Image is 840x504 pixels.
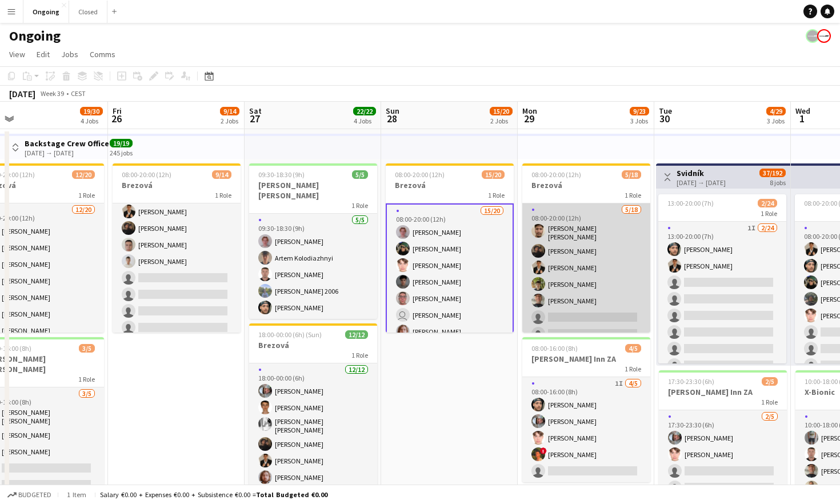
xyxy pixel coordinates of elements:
[522,163,650,333] div: 08:00-20:00 (12h)5/18Brezová1 Role5/1808:00-20:00 (12h)[PERSON_NAME] [PERSON_NAME][PERSON_NAME][P...
[9,27,61,45] h1: Ongoing
[18,491,51,499] span: Budgeted
[25,149,109,157] div: [DATE] → [DATE]
[658,194,786,363] div: 13:00-20:00 (7h)2/241 Role1I2/2413:00-20:00 (7h)[PERSON_NAME][PERSON_NAME]
[9,88,35,99] div: [DATE]
[794,112,810,125] span: 1
[531,344,578,353] span: 08:00-16:00 (8h)
[386,163,514,333] app-job-card: 08:00-20:00 (12h)15/20Brezová1 Role15/2008:00-20:00 (12h)[PERSON_NAME][PERSON_NAME][PERSON_NAME][...
[531,170,581,179] span: 08:00-20:00 (12h)
[345,330,368,339] span: 12/12
[100,490,327,499] div: Salary €0.00 + Expenses €0.00 + Subsistence €0.00 =
[25,138,109,149] h3: Backstage Crew Office
[69,1,107,23] button: Closed
[258,330,322,339] span: 18:00-00:00 (6h) (Sun)
[32,47,54,62] a: Edit
[72,170,95,179] span: 12/20
[351,201,368,210] span: 1 Role
[386,180,514,190] h3: Brezová
[384,112,399,125] span: 28
[71,89,86,98] div: CEST
[490,117,512,125] div: 2 Jobs
[522,337,650,482] app-job-card: 08:00-16:00 (8h)4/5[PERSON_NAME] Inn ZA1 Role1I4/508:00-16:00 (8h)[PERSON_NAME][PERSON_NAME][PERS...
[482,170,505,179] span: 15/20
[770,177,786,187] div: 8 jobs
[795,106,810,116] span: Wed
[215,191,231,199] span: 1 Role
[23,1,69,23] button: Ongoing
[5,47,30,62] a: View
[249,323,377,493] app-job-card: 18:00-00:00 (6h) (Sun)12/12Brezová1 Role12/1218:00-00:00 (6h)[PERSON_NAME][PERSON_NAME][PERSON_NA...
[113,163,241,333] app-job-card: 08:00-20:00 (12h)9/14Brezová1 RoleYoucef Bitam[PERSON_NAME] [PERSON_NAME][PERSON_NAME][PERSON_NAM...
[249,163,377,319] app-job-card: 09:30-18:30 (9h)5/5[PERSON_NAME] [PERSON_NAME]1 Role5/509:30-18:30 (9h)[PERSON_NAME]Artem Kolodia...
[63,490,90,499] span: 1 item
[630,107,649,115] span: 9/23
[351,351,368,359] span: 1 Role
[220,107,239,115] span: 9/14
[353,107,376,115] span: 22/22
[90,49,115,59] span: Comms
[625,344,641,353] span: 4/5
[667,199,714,207] span: 13:00-20:00 (7h)
[488,191,505,199] span: 1 Role
[540,447,547,454] span: !
[78,191,95,199] span: 1 Role
[622,170,641,179] span: 5/18
[759,169,786,177] span: 37/192
[9,49,25,59] span: View
[677,168,726,178] h3: Svidník
[6,489,53,501] button: Budgeted
[122,170,171,179] span: 08:00-20:00 (12h)
[212,170,231,179] span: 9/14
[490,107,513,115] span: 15/20
[111,112,122,125] span: 26
[113,98,241,355] app-card-role: Youcef Bitam[PERSON_NAME] [PERSON_NAME][PERSON_NAME][PERSON_NAME][PERSON_NAME][PERSON_NAME]
[817,29,831,43] app-user-avatar: Backstage Crew
[522,354,650,364] h3: [PERSON_NAME] Inn ZA
[395,170,445,179] span: 08:00-20:00 (12h)
[79,344,95,353] span: 3/5
[258,170,305,179] span: 09:30-18:30 (9h)
[354,117,375,125] div: 4 Jobs
[521,112,537,125] span: 29
[659,387,787,397] h3: [PERSON_NAME] Inn ZA
[113,180,241,190] h3: Brezová
[61,49,78,59] span: Jobs
[657,112,672,125] span: 30
[761,209,777,218] span: 1 Role
[767,117,785,125] div: 3 Jobs
[762,377,778,386] span: 2/5
[249,340,377,350] h3: Brezová
[249,214,377,319] app-card-role: 5/509:30-18:30 (9h)[PERSON_NAME]Artem Kolodiazhnyi[PERSON_NAME][PERSON_NAME] 2006[PERSON_NAME]
[113,106,122,116] span: Fri
[668,377,714,386] span: 17:30-23:30 (6h)
[677,178,726,187] div: [DATE] → [DATE]
[352,170,368,179] span: 5/5
[85,47,120,62] a: Comms
[81,117,102,125] div: 4 Jobs
[249,106,262,116] span: Sat
[386,106,399,116] span: Sun
[625,365,641,373] span: 1 Role
[625,191,641,199] span: 1 Role
[247,112,262,125] span: 27
[659,106,672,116] span: Tue
[766,107,786,115] span: 4/29
[522,377,650,482] app-card-role: 1I4/508:00-16:00 (8h)[PERSON_NAME][PERSON_NAME][PERSON_NAME]![PERSON_NAME]
[221,117,239,125] div: 2 Jobs
[38,89,66,98] span: Week 39
[758,199,777,207] span: 2/24
[522,180,650,190] h3: Brezová
[522,106,537,116] span: Mon
[110,139,133,147] span: 19/19
[57,47,83,62] a: Jobs
[110,147,133,157] div: 245 jobs
[249,180,377,201] h3: [PERSON_NAME] [PERSON_NAME]
[78,375,95,383] span: 1 Role
[630,117,649,125] div: 3 Jobs
[80,107,103,115] span: 19/30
